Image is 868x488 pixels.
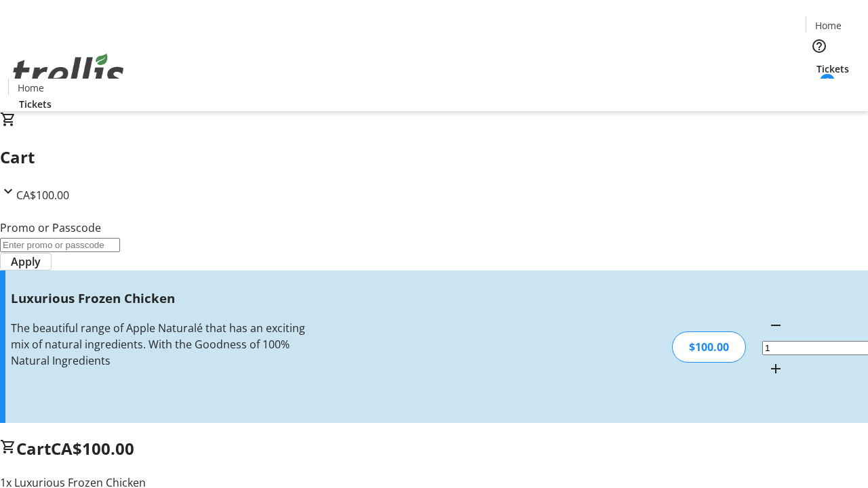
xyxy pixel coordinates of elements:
[8,97,62,111] a: Tickets
[16,188,69,203] span: CA$100.00
[762,355,789,382] button: Increment by one
[9,81,52,95] a: Home
[51,437,134,460] span: CA$100.00
[11,289,307,308] h3: Luxurious Frozen Chicken
[806,76,833,103] button: Cart
[806,33,833,60] button: Help
[815,18,842,33] span: Home
[672,331,746,363] div: $100.00
[19,97,52,111] span: Tickets
[11,253,41,270] span: Apply
[762,312,789,339] button: Decrement by one
[11,320,307,369] div: The beautiful range of Apple Naturalé that has an exciting mix of natural ingredients. With the G...
[816,62,849,76] span: Tickets
[806,18,850,33] a: Home
[18,81,44,95] span: Home
[8,39,129,106] img: Orient E2E Organization iFr263TEYm's Logo
[806,62,860,76] a: Tickets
